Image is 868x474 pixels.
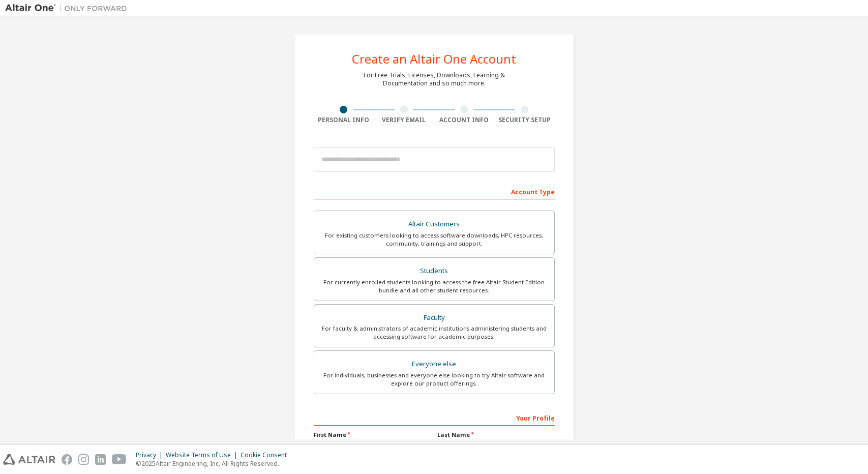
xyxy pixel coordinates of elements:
[314,431,431,439] label: First Name
[374,116,434,124] div: Verify Email
[166,451,241,459] div: Website Terms of Use
[320,311,548,325] div: Faculty
[320,217,548,231] div: Altair Customers
[352,53,516,65] div: Create an Altair One Account
[95,454,106,465] img: linkedin.svg
[5,3,132,13] img: Altair One
[320,357,548,371] div: Everyone else
[320,264,548,278] div: Students
[320,231,548,248] div: For existing customers looking to access software downloads, HPC resources, community, trainings ...
[241,451,293,459] div: Cookie Consent
[434,116,495,124] div: Account Info
[364,71,505,87] div: For Free Trials, Licenses, Downloads, Learning & Documentation and so much more.
[136,451,166,459] div: Privacy
[136,459,293,468] p: © 2025 Altair Engineering, Inc. All Rights Reserved.
[437,431,555,439] label: Last Name
[314,183,555,199] div: Account Type
[62,454,72,465] img: facebook.svg
[320,371,548,388] div: For individuals, businesses and everyone else looking to try Altair software and explore our prod...
[320,278,548,294] div: For currently enrolled students looking to access the free Altair Student Edition bundle and all ...
[314,409,555,426] div: Your Profile
[112,454,127,465] img: youtube.svg
[3,454,55,465] img: altair_logo.svg
[494,116,555,124] div: Security Setup
[314,116,374,124] div: Personal Info
[320,324,548,341] div: For faculty & administrators of academic institutions administering students and accessing softwa...
[78,454,89,465] img: instagram.svg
